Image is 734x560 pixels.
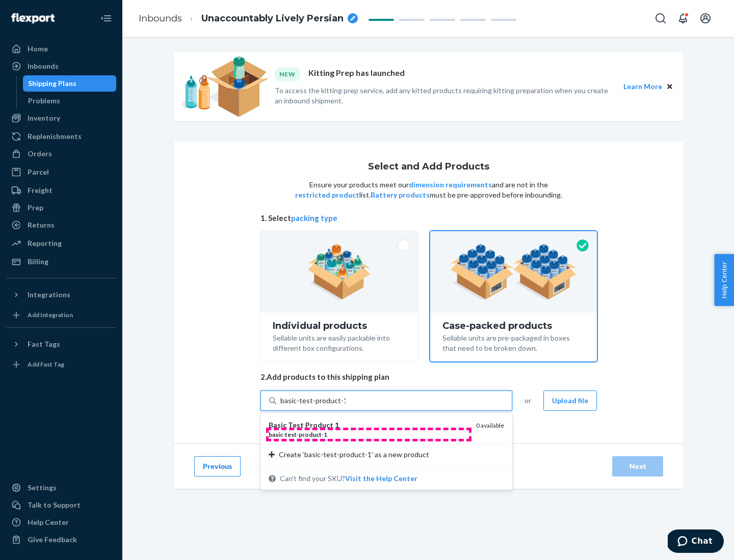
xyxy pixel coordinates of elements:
[664,81,675,92] button: Close
[305,421,333,429] em: Product
[368,162,489,172] h1: Select and Add Products
[6,497,116,513] button: Talk to Support
[335,421,339,429] em: 1
[294,180,563,200] p: Ensure your products meet our and are not in the list. must be pre-approved before inbounding.
[28,61,59,71] div: Inbounds
[442,331,585,353] div: Sellable units are pre-packaged in boxes that need to be broken down.
[650,8,671,29] button: Open Search Box
[6,164,116,180] a: Parcel
[308,67,405,81] p: Kitting Prep has launched
[6,307,116,323] a: Add Integration
[28,483,57,493] div: Settings
[275,86,614,106] p: To access the kitting prep service, add any kitted products requiring kitting preparation when yo...
[28,185,53,195] div: Freight
[260,372,597,382] span: 2. Add products to this shipping plan
[285,431,297,438] em: test
[345,473,417,484] button: Basic Test Product 1basic-test-product-10 availableCreate ‘basic-test-product-1’ as a new product...
[6,287,116,303] button: Integrations
[28,290,70,300] div: Integrations
[6,41,116,57] a: Home
[28,339,60,349] div: Fast Tags
[96,8,116,29] button: Close Navigation
[714,254,734,306] button: Help Center
[269,421,286,429] em: Basic
[28,78,76,89] div: Shipping Plans
[623,81,662,92] button: Learn More
[371,190,430,200] button: Battery products
[23,75,117,92] a: Shipping Plans
[6,182,116,199] a: Freight
[307,244,371,300] img: individual-pack.facf35554cb0f1810c75b2bd6df2d64e.png
[442,321,585,331] div: Case-packed products
[279,450,429,460] span: Create ‘basic-test-product-1’ as a new product
[295,190,359,200] button: restricted product
[194,456,241,477] button: Previous
[6,514,116,530] a: Help Center
[6,110,116,126] a: Inventory
[6,217,116,233] a: Returns
[23,93,117,109] a: Problems
[668,529,724,555] iframe: Opens a widget where you can chat to one of our agents
[6,235,116,251] a: Reporting
[28,131,82,142] div: Replenishments
[6,531,116,548] button: Give Feedback
[621,461,654,471] div: Next
[28,203,43,213] div: Prep
[673,8,693,29] button: Open notifications
[695,8,716,29] button: Open account menu
[6,480,116,496] a: Settings
[28,113,60,123] div: Inventory
[409,180,492,190] button: dimension requirements
[28,517,69,527] div: Help Center
[476,422,504,429] span: 0 available
[6,336,116,352] button: Fast Tags
[275,67,300,81] div: NEW
[139,13,182,24] a: Inbounds
[28,257,48,267] div: Billing
[28,149,52,159] div: Orders
[288,421,304,429] em: Test
[28,311,73,319] div: Add Integration
[269,430,468,439] div: - - -
[273,331,406,353] div: Sellable units are easily packable into different box configurations.
[525,396,531,406] span: or
[201,12,344,25] span: Unaccountably Lively Persian
[324,431,327,438] em: 1
[280,396,346,406] input: Basic Test Product 1basic-test-product-10 availableCreate ‘basic-test-product-1’ as a new product...
[28,360,64,369] div: Add Fast Tag
[450,244,577,300] img: case-pack.59cecea509d18c883b923b81aeac6d0b.png
[28,238,62,248] div: Reporting
[6,58,116,74] a: Inbounds
[28,220,55,230] div: Returns
[269,431,283,438] em: basic
[6,200,116,216] a: Prep
[11,13,55,23] img: Flexport logo
[28,535,77,545] div: Give Feedback
[28,96,60,106] div: Problems
[6,128,116,145] a: Replenishments
[28,167,49,177] div: Parcel
[6,146,116,162] a: Orders
[28,500,81,510] div: Talk to Support
[273,321,406,331] div: Individual products
[612,456,663,477] button: Next
[260,213,597,223] span: 1. Select
[299,431,322,438] em: product
[6,254,116,270] a: Billing
[28,44,48,54] div: Home
[543,390,597,411] button: Upload file
[291,213,337,223] button: packing type
[6,356,116,373] a: Add Fast Tag
[130,4,366,34] ol: breadcrumbs
[280,473,417,484] span: Can't find your SKU?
